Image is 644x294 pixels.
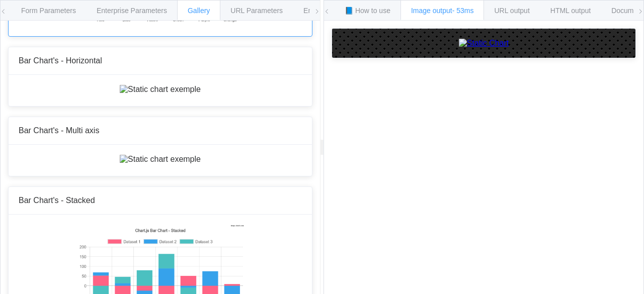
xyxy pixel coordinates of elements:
[452,7,474,15] span: - 53ms
[345,7,390,15] span: 📘 How to use
[342,39,625,48] a: Static Chart
[459,39,509,48] img: Static Chart
[494,7,529,15] span: URL output
[120,85,201,94] img: Static chart exemple
[19,196,95,205] span: Bar Chart's - Stacked
[188,7,210,15] span: Gallery
[120,155,201,164] img: Static chart exemple
[303,7,347,15] span: Environments
[411,7,474,15] span: Image output
[550,7,591,15] span: HTML output
[97,7,167,15] span: Enterprise Parameters
[19,56,102,65] span: Bar Chart's - Horizontal
[19,126,99,135] span: Bar Chart's - Multi axis
[230,7,283,15] span: URL Parameters
[21,7,76,15] span: Form Parameters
